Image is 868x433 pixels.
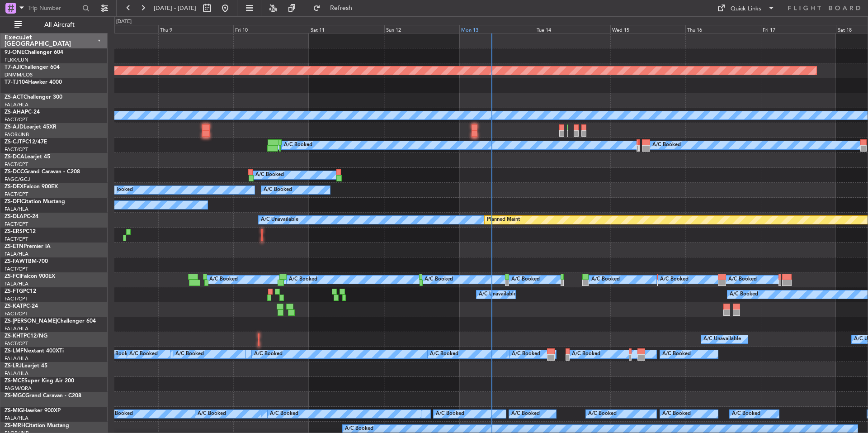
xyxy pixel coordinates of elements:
[660,273,689,286] div: A/C Booked
[5,124,57,130] a: ZS-AJDLearjet 45XR
[309,1,363,15] button: Refresh
[5,95,24,100] span: ZS-ACT
[289,273,317,286] div: A/C Booked
[685,25,761,33] div: Thu 16
[512,347,540,361] div: A/C Booked
[5,415,28,422] a: FALA/HLA
[104,183,133,197] div: A/C Booked
[5,139,47,145] a: ZS-CJTPC12/47E
[5,80,62,85] a: T7-TJ104Hawker 4000
[5,139,22,145] span: ZS-CJT
[5,191,28,198] a: FACT/CPT
[5,304,23,309] span: ZS-KAT
[5,146,28,153] a: FACT/CPT
[5,229,23,234] span: ZS-ERS
[5,385,32,392] a: FAGM/QRA
[5,184,24,190] span: ZS-DEX
[5,131,29,138] a: FAOR/JNB
[5,251,28,257] a: FALA/HLA
[588,407,617,421] div: A/C Booked
[430,347,458,361] div: A/C Booked
[154,4,196,12] span: [DATE] - [DATE]
[5,408,23,414] span: ZS-MIG
[5,50,24,55] span: 9J-ONE
[5,355,28,362] a: FALA/HLA
[5,348,64,354] a: ZS-LMFNextant 400XTi
[255,168,284,182] div: A/C Booked
[28,1,80,15] input: Trip Number
[5,199,21,205] span: ZS-DFI
[158,25,234,33] div: Thu 9
[5,340,28,347] a: FACT/CPT
[5,363,22,369] span: ZS-LRJ
[264,183,292,197] div: A/C Booked
[5,408,61,414] a: ZS-MIGHawker 900XP
[5,423,69,428] a: ZS-MRHCitation Mustang
[5,370,28,377] a: FALA/HLA
[5,65,60,70] a: T7-AJIChallenger 604
[5,169,24,175] span: ZS-DCC
[5,333,47,339] a: ZS-KHTPC12/NG
[104,407,133,421] div: A/C Booked
[5,229,36,234] a: ZS-ERSPC12
[5,289,23,294] span: ZS-FTG
[105,347,133,361] div: A/C Booked
[5,154,50,160] a: ZS-DCALearjet 45
[5,244,24,249] span: ZS-ETN
[511,407,540,421] div: A/C Booked
[5,50,63,55] a: 9J-ONEChallenger 604
[730,288,758,301] div: A/C Booked
[662,347,691,361] div: A/C Booked
[5,214,24,219] span: ZS-DLA
[83,25,158,33] div: Wed 8
[5,274,55,279] a: ZS-FCIFalcon 900EX
[5,363,47,369] a: ZS-LRJLearjet 45
[129,347,158,361] div: A/C Booked
[5,274,21,279] span: ZS-FCI
[487,213,520,227] div: Planned Maint
[5,116,28,123] a: FACT/CPT
[591,273,620,286] div: A/C Booked
[5,295,28,302] a: FACT/CPT
[5,378,74,384] a: ZS-MCESuper King Air 200
[24,22,95,28] span: All Aircraft
[209,273,238,286] div: A/C Booked
[5,154,24,160] span: ZS-DCA
[5,199,65,205] a: ZS-DFICitation Mustang
[384,25,460,33] div: Sun 12
[761,25,836,33] div: Fri 17
[309,25,384,33] div: Sat 11
[5,206,28,213] a: FALA/HLA
[535,25,610,33] div: Tue 14
[5,124,24,130] span: ZS-AJD
[5,423,25,428] span: ZS-MRH
[5,289,36,294] a: ZS-FTGPC12
[5,244,51,249] a: ZS-ETNPremier IA
[5,236,28,243] a: FACT/CPT
[5,304,38,309] a: ZS-KATPC-24
[322,5,360,11] span: Refresh
[459,25,535,33] div: Mon 13
[5,333,24,339] span: ZS-KHT
[703,333,741,346] div: A/C Unavailable
[479,288,516,301] div: A/C Unavailable
[572,347,600,361] div: A/C Booked
[5,109,25,115] span: ZS-AHA
[116,18,132,26] div: [DATE]
[5,319,57,324] span: ZS-[PERSON_NAME]
[5,393,81,399] a: ZS-MGCGrand Caravan - C208
[175,347,204,361] div: A/C Booked
[5,281,28,287] a: FALA/HLA
[5,95,62,100] a: ZS-ACTChallenger 300
[284,138,312,152] div: A/C Booked
[662,407,691,421] div: A/C Booked
[732,407,760,421] div: A/C Booked
[5,109,40,115] a: ZS-AHAPC-24
[731,5,761,14] div: Quick Links
[5,184,58,190] a: ZS-DEXFalcon 900EX
[5,266,28,272] a: FACT/CPT
[5,259,48,264] a: ZS-FAWTBM-700
[198,407,226,421] div: A/C Booked
[5,71,33,78] a: DNMM/LOS
[5,80,28,85] span: T7-TJ104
